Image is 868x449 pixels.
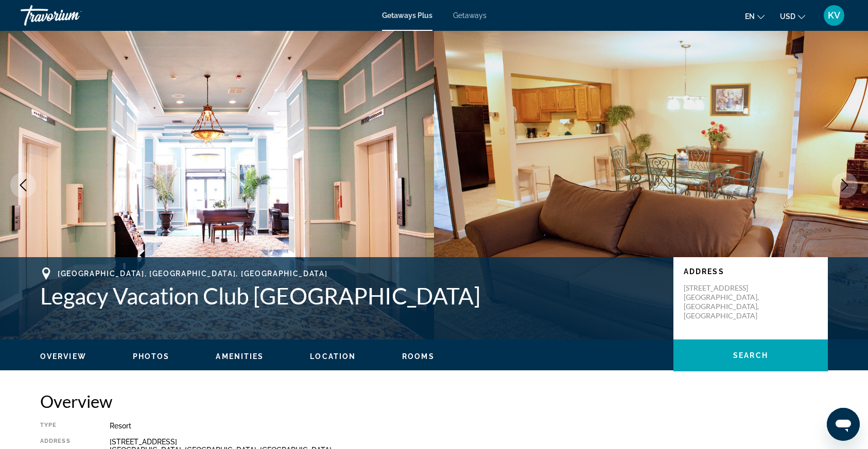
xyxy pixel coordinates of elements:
span: Search [733,351,768,360]
button: Search [673,339,828,371]
h1: Legacy Vacation Club [GEOGRAPHIC_DATA] [40,282,663,309]
button: Next image [832,172,858,198]
span: en [745,12,755,21]
a: Getaways Plus [382,11,432,20]
button: Change language [745,9,765,24]
p: [STREET_ADDRESS] [GEOGRAPHIC_DATA], [GEOGRAPHIC_DATA], [GEOGRAPHIC_DATA] [684,283,766,320]
span: Amenities [216,352,264,361]
span: Photos [133,352,170,361]
div: Resort [110,422,828,430]
p: Address [684,267,818,276]
iframe: Button to launch messaging window [827,408,860,441]
span: USD [780,12,795,21]
span: [GEOGRAPHIC_DATA], [GEOGRAPHIC_DATA], [GEOGRAPHIC_DATA] [58,270,327,278]
button: Previous image [10,172,36,198]
button: Location [310,352,356,361]
button: Overview [40,352,86,361]
button: Rooms [402,352,435,361]
span: Location [310,352,356,361]
div: Type [40,422,84,430]
button: Photos [133,352,170,361]
button: User Menu [821,5,847,26]
span: Rooms [402,352,435,361]
a: Travorium [21,2,124,29]
span: KV [828,10,840,21]
span: Overview [40,352,86,361]
button: Change currency [780,9,805,24]
a: Getaways [453,11,487,20]
h2: Overview [40,391,828,411]
button: Amenities [216,352,264,361]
